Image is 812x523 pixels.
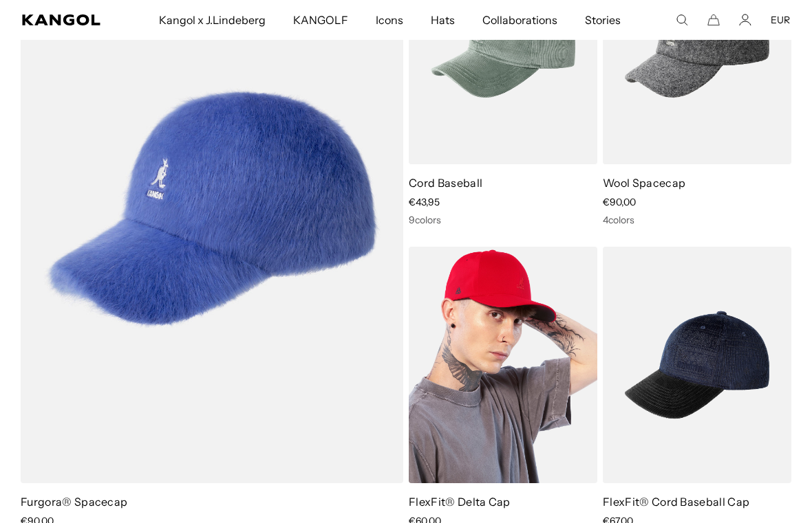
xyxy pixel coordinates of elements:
span: €90,00 [603,196,636,208]
img: FlexFit® Delta Cap [409,247,597,483]
a: Furgora® Spacecap [21,495,127,509]
div: 9 colors [409,214,597,226]
div: 4 colors [603,214,791,226]
img: FlexFit® Cord Baseball Cap [603,247,791,483]
a: Account [739,14,751,26]
a: FlexFit® Delta Cap [409,495,511,509]
button: EUR [771,14,790,26]
summary: Search here [676,14,688,26]
a: Kangol [22,14,104,25]
a: Wool Spacecap [603,176,685,190]
a: Cord Baseball [409,176,482,190]
button: Cart [707,14,720,26]
span: €43,95 [409,196,440,208]
a: FlexFit® Cord Baseball Cap [603,495,749,509]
